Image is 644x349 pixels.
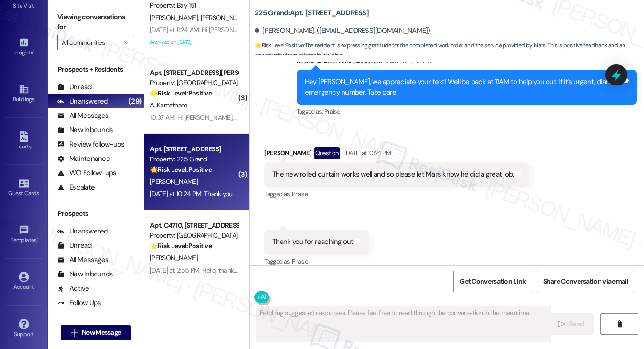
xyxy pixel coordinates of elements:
div: Prospects + Residents [48,64,144,74]
strong: 🌟 Risk Level: Positive [150,89,212,97]
label: Viewing conversations for [57,10,134,35]
span: Praise [292,257,308,265]
div: New Inbounds [57,125,113,135]
input: All communities [62,35,119,50]
a: Leads [5,128,43,154]
div: Property: 225 Grand [150,154,238,164]
div: Apt. [STREET_ADDRESS][PERSON_NAME] [150,68,238,78]
i:  [124,39,129,46]
button: New Message [61,325,131,340]
div: Hey [PERSON_NAME], we appreciate your text! We'll be back at 11AM to help you out. If it's urgent... [305,77,622,97]
div: Prospects [48,209,144,219]
div: Unanswered [57,226,108,236]
span: [PERSON_NAME] [150,254,198,262]
span: [PERSON_NAME] [201,13,248,22]
button: Send [548,313,594,335]
span: • [34,1,36,8]
i:  [71,329,78,337]
div: All Messages [57,255,108,265]
div: Unread [57,82,92,92]
div: Archived on [DATE] [149,36,239,48]
a: Account [5,269,43,295]
a: Guest Cards [5,175,43,201]
div: [DATE] at 10:24 PM: Thank you for reaching out [150,190,278,198]
div: Tagged as: [297,105,637,118]
button: Share Conversation via email [537,271,634,292]
div: Review follow-ups [57,139,124,149]
span: : The resident is expressing gratitude for the completed work order and the service provided by M... [255,41,644,61]
div: Active [57,284,89,294]
a: Buildings [5,81,43,107]
div: [DATE] at 2:55 PM: Hello, thank you for reaching out. [PERSON_NAME] and I supplied a review alrea... [150,266,501,275]
div: Escalate [57,182,95,192]
button: Get Conversation Link [453,271,532,292]
div: All Messages [57,111,108,121]
div: Apt. C4710, [STREET_ADDRESS][PERSON_NAME] [150,221,238,231]
span: Get Conversation Link [460,276,526,286]
div: The new rolled curtain works well and so please let Mars know he did a great job. [272,169,514,180]
div: Unread [57,241,92,251]
div: Property: Bay 151 [150,0,238,11]
div: Question [314,147,340,159]
div: (29) [126,94,144,109]
textarea: Fetching suggested responses. Please feel free to read through the conversation in the meantime. [256,306,551,342]
span: • [37,235,38,242]
strong: 🌟 Risk Level: Positive [150,242,212,250]
span: Praise [292,190,308,198]
div: Property: [GEOGRAPHIC_DATA] [150,78,238,88]
span: [PERSON_NAME] [150,13,201,22]
strong: 🌟 Risk Level: Positive [150,165,212,174]
span: Praise [324,107,340,116]
div: Property: [GEOGRAPHIC_DATA] [150,231,238,241]
div: Tagged as: [264,187,529,201]
div: Unanswered [57,96,108,106]
span: Share Conversation via email [543,276,628,286]
i:  [616,320,623,328]
div: New Inbounds [57,269,113,279]
div: Apt. [STREET_ADDRESS] [150,144,238,154]
div: Maintenance [57,154,110,164]
span: New Message [82,328,121,338]
div: [PERSON_NAME]. ([EMAIL_ADDRESS][DOMAIN_NAME]) [255,26,430,36]
span: • [33,48,34,54]
i:  [558,320,565,328]
span: [PERSON_NAME] [150,177,198,186]
div: Follow Ups [57,298,101,308]
div: Thank you for reaching out [272,237,354,247]
a: Support [5,316,43,342]
span: A. Kamatham [150,101,187,109]
div: WO Follow-ups [57,168,116,178]
div: [DATE] at 10:24 PM [342,148,391,158]
span: Send [569,319,584,329]
div: [PERSON_NAME] [264,147,529,162]
strong: 🌟 Risk Level: Positive [255,42,304,49]
a: Insights • [5,34,43,60]
div: ResiDesk After Hours Assistant [297,56,637,70]
b: 225 Grand: Apt. [STREET_ADDRESS] [255,8,369,18]
div: Tagged as: [264,254,369,268]
a: Templates • [5,222,43,248]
